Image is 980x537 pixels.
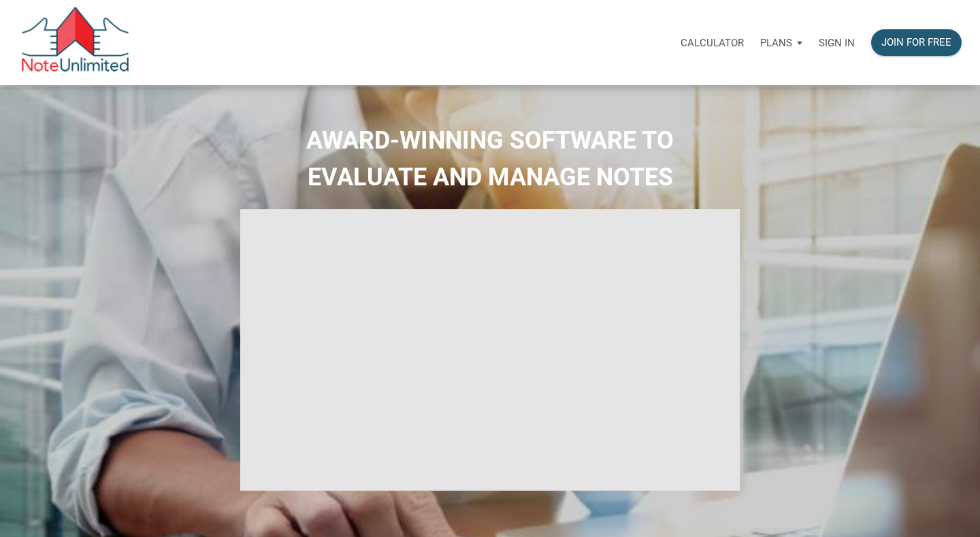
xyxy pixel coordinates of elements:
iframe: NoteUnlimited [240,209,739,490]
div: Join for free [881,35,951,50]
a: Sign in [811,21,863,64]
button: Join for free [871,29,962,56]
a: Join for free [863,21,970,64]
a: Calculator [672,21,752,64]
a: Plans [752,21,811,64]
h2: AWARD-WINNING SOFTWARE TO EVALUATE AND MANAGE NOTES [10,122,970,196]
p: Sign in [819,37,855,49]
p: Plans [760,37,792,49]
button: Plans [752,22,811,63]
p: Calculator [681,37,744,49]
